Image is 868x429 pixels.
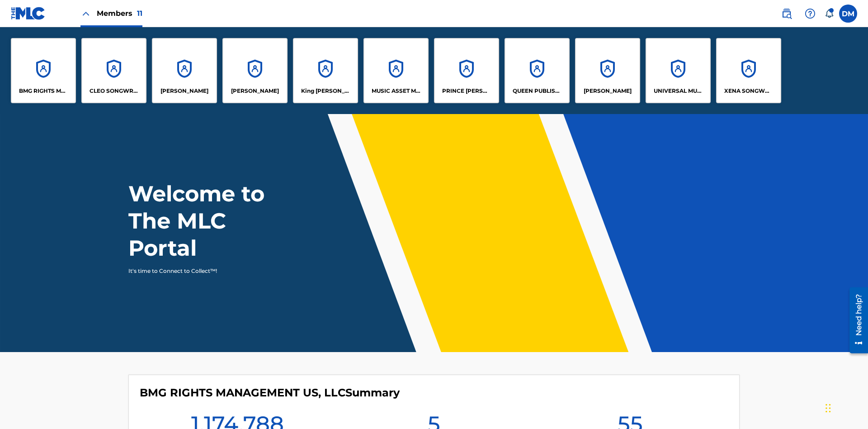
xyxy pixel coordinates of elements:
p: EYAMA MCSINGER [231,87,279,95]
div: Notifications [825,9,834,18]
p: CLEO SONGWRITER [90,87,139,95]
img: search [781,8,792,19]
a: AccountsPRINCE [PERSON_NAME] [434,38,499,103]
iframe: Resource Center [843,284,868,358]
p: King McTesterson [301,87,350,95]
p: RONALD MCTESTERSON [584,87,632,95]
p: UNIVERSAL MUSIC PUB GROUP [654,87,703,95]
p: XENA SONGWRITER [724,87,774,95]
div: User Menu [839,5,857,23]
a: AccountsCLEO SONGWRITER [81,38,146,103]
div: Drag [826,395,831,422]
a: AccountsKing [PERSON_NAME] [293,38,358,103]
p: ELVIS COSTELLO [160,87,208,95]
a: AccountsUNIVERSAL MUSIC PUB GROUP [646,38,711,103]
div: Help [801,5,819,23]
a: AccountsBMG RIGHTS MANAGEMENT US, LLC [11,38,76,103]
p: It's time to Connect to Collect™! [128,267,285,275]
a: Accounts[PERSON_NAME] [152,38,217,103]
p: MUSIC ASSET MANAGEMENT (MAM) [372,87,421,95]
img: help [805,8,816,19]
a: Public Search [778,5,796,23]
span: Members [97,8,142,19]
h1: Welcome to The MLC Portal [128,180,297,262]
a: AccountsXENA SONGWRITER [716,38,781,103]
span: 11 [137,9,142,18]
p: QUEEN PUBLISHA [513,87,562,95]
a: AccountsQUEEN PUBLISHA [505,38,570,103]
a: Accounts[PERSON_NAME] [222,38,288,103]
iframe: Chat Widget [823,386,868,429]
img: Close [80,8,91,19]
p: PRINCE MCTESTERSON [442,87,491,95]
img: MLC Logo [11,7,46,20]
p: BMG RIGHTS MANAGEMENT US, LLC [19,87,68,95]
h4: BMG RIGHTS MANAGEMENT US, LLC [140,386,400,400]
a: AccountsMUSIC ASSET MANAGEMENT (MAM) [363,38,429,103]
a: Accounts[PERSON_NAME] [575,38,640,103]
